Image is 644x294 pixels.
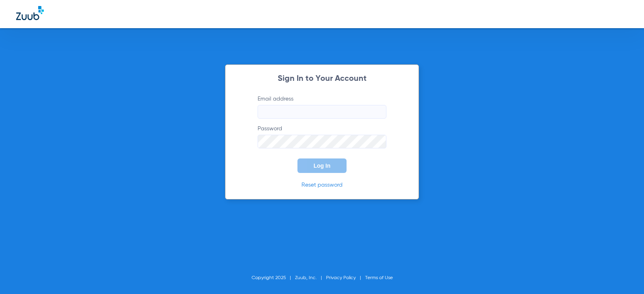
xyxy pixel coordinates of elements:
[252,274,295,282] li: Copyright 2025
[314,162,330,169] span: Log In
[295,274,326,282] li: Zuub, Inc.
[258,125,386,148] label: Password
[326,275,356,280] a: Privacy Policy
[258,135,386,148] input: Password
[365,275,393,280] a: Terms of Use
[258,105,386,119] input: Email address
[301,182,343,188] a: Reset password
[16,6,44,20] img: Zuub Logo
[258,95,386,119] label: Email address
[297,158,347,173] button: Log In
[246,75,398,83] h2: Sign In to Your Account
